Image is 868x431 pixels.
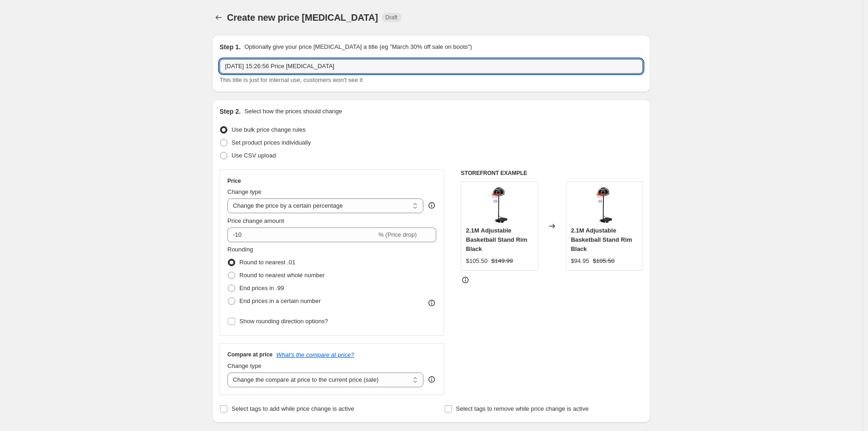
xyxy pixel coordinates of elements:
div: help [427,201,436,210]
span: % (Price drop) [378,231,416,238]
img: BAS-HOOP-210-L-BK-00_1c64ab56-25ec-4e91-bd2a-d7bad2ddc0ab_80x.jpg [481,186,518,223]
div: $105.50 [466,256,488,266]
span: Create new price [MEDICAL_DATA] [227,12,378,23]
input: -15 [227,227,376,242]
span: Price change amount [227,217,284,224]
p: Select how the prices should change [244,107,342,116]
span: Round to nearest whole number [239,272,325,279]
span: End prices in a certain number [239,297,321,304]
img: BAS-HOOP-210-L-BK-00_1c64ab56-25ec-4e91-bd2a-d7bad2ddc0ab_80x.jpg [586,186,623,223]
span: Draft [386,14,398,21]
h2: Step 2. [220,107,241,116]
button: What's the compare at price? [276,351,354,358]
span: Use bulk price change rules [232,126,305,133]
span: Change type [227,188,262,195]
span: Show rounding direction options? [239,318,328,325]
input: 30% off holiday sale [220,59,643,74]
h6: STOREFRONT EXAMPLE [461,169,643,177]
span: This title is just for internal use, customers won't see it [220,76,363,83]
span: Select tags to add while price change is active [232,405,354,412]
span: Set product prices individually [232,139,311,146]
span: Change type [227,362,262,369]
span: Use CSV upload [232,152,276,159]
p: Optionally give your price [MEDICAL_DATA] a title (eg "March 30% off sale on boots") [244,42,472,52]
div: $94.95 [571,256,589,266]
div: help [427,375,436,384]
h3: Compare at price [227,351,273,358]
span: Rounding [227,246,253,253]
span: Select tags to remove while price change is active [456,405,589,412]
button: Price change jobs [212,11,225,24]
span: 2.1M Adjustable Basketball Stand Rim Black [571,227,632,252]
span: Round to nearest .01 [239,259,295,266]
strike: $105.50 [593,256,614,266]
h2: Step 1. [220,42,241,52]
span: End prices in .99 [239,285,284,291]
h3: Price [227,177,241,185]
strike: $149.99 [491,256,513,266]
span: 2.1M Adjustable Basketball Stand Rim Black [466,227,527,252]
